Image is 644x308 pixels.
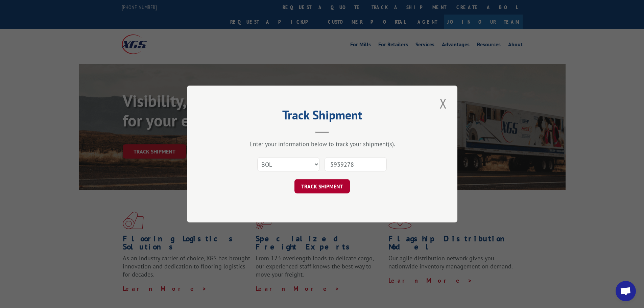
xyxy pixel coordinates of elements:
div: Enter your information below to track your shipment(s). [221,140,424,148]
button: Close modal [437,94,449,113]
h2: Track Shipment [221,110,424,123]
a: Open chat [616,281,636,301]
input: Number(s) [325,157,387,171]
button: TRACK SHIPMENT [294,179,350,193]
